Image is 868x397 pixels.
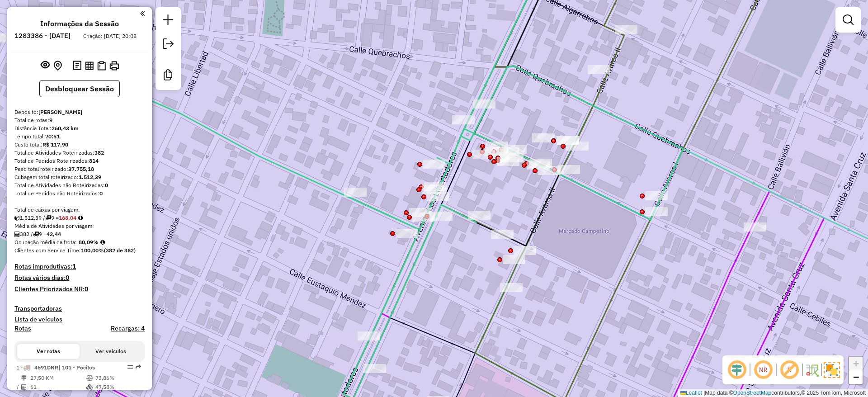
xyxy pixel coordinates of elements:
[39,80,120,97] button: Desbloquear Sessão
[59,214,76,221] strong: 168,04
[104,247,136,254] strong: (382 de 382)
[14,230,145,238] div: 382 / 9 =
[14,274,145,282] h4: Rotas vários dias:
[14,108,145,116] div: Depósito:
[58,364,95,371] span: | 101 - Pocitos
[40,19,119,28] h4: Informações da Sessão
[30,383,86,392] td: 61
[108,59,121,72] button: Imprimir Rotas
[47,231,61,237] strong: 42,44
[45,133,60,140] strong: 70:51
[95,383,141,392] td: 47,58%
[805,363,819,377] img: Fluxo de ruas
[89,157,99,164] strong: 814
[33,232,39,237] i: Total de rotas
[16,383,21,392] td: /
[17,344,80,359] button: Ver rotas
[94,149,104,156] strong: 382
[79,174,101,180] strong: 1.512,39
[38,109,82,115] strong: [PERSON_NAME]
[85,285,88,293] strong: 0
[678,389,868,397] div: Map data © contributors,© 2025 TomTom, Microsoft
[111,325,145,332] h4: Recargas: 4
[14,316,145,323] h4: Lista de veículos
[14,189,145,198] div: Total de Pedidos não Roteirizados:
[80,344,142,359] button: Ver veículos
[14,305,145,312] h4: Transportadoras
[14,239,77,246] span: Ocupação média da frota:
[72,262,76,270] strong: 1
[100,240,105,245] em: Média calculada utilizando a maior ocupação (%Peso ou %Cubagem) de cada rota da sessão. Rotas cro...
[136,364,141,370] em: Rota exportada
[99,190,103,197] strong: 0
[733,390,772,396] a: OpenStreetMap
[21,384,27,390] i: Total de Atividades
[79,239,99,246] strong: 80,09%
[105,182,108,189] strong: 0
[95,373,141,383] td: 73,86%
[703,390,705,396] span: |
[14,325,31,332] a: Rotas
[127,364,133,370] em: Opções
[752,359,774,381] span: Ocultar NR
[42,141,68,148] strong: R$ 117,90
[71,59,83,73] button: Logs desbloquear sessão
[159,66,177,86] a: Criar modelo
[14,173,145,181] div: Cubagem total roteirizado:
[159,35,177,55] a: Exportar sessão
[86,375,93,381] i: % de utilização do peso
[14,232,20,237] i: Total de Atividades
[14,181,145,189] div: Total de Atividades não Roteirizadas:
[45,215,51,221] i: Total de rotas
[853,358,859,369] span: +
[81,247,104,254] strong: 100,00%
[86,384,93,390] i: % de utilização da cubagem
[14,263,145,270] h4: Rotas improdutivas:
[66,274,69,282] strong: 0
[849,370,863,384] a: Zoom out
[95,59,108,72] button: Visualizar Romaneio
[849,357,863,370] a: Zoom in
[78,215,83,221] i: Meta Caixas/viagem: 186,20 Diferença: -18,16
[39,58,52,73] button: Exibir sessão original
[14,157,145,165] div: Total de Pedidos Roteirizados:
[14,32,71,40] h6: 1283386 - [DATE]
[80,32,140,40] div: Criação: [DATE] 20:08
[52,125,79,132] strong: 260,43 km
[778,359,800,381] span: Exibir rótulo
[49,117,52,123] strong: 9
[726,359,748,381] span: Ocultar deslocamento
[83,59,95,71] button: Visualizar relatório de Roteirização
[34,364,58,371] span: 4691DNR
[68,165,94,172] strong: 37.755,18
[14,116,145,124] div: Total de rotas:
[14,132,145,141] div: Tempo total:
[30,373,86,383] td: 27,50 KM
[52,59,64,73] button: Centralizar mapa no depósito ou ponto de apoio
[680,390,702,396] a: Leaflet
[14,214,145,222] div: 1.512,39 / 9 =
[140,8,145,19] a: Clique aqui para minimizar o painel
[14,206,145,214] div: Total de caixas por viagem:
[824,362,840,378] img: Exibir/Ocultar setores
[159,11,177,31] a: Nova sessão e pesquisa
[14,247,81,254] span: Clientes com Service Time:
[14,222,145,230] div: Média de Atividades por viagem:
[14,215,20,221] i: Cubagem total roteirizado
[14,124,145,132] div: Distância Total:
[14,285,145,293] h4: Clientes Priorizados NR:
[14,165,145,173] div: Peso total roteirizado:
[853,371,859,383] span: −
[14,149,145,157] div: Total de Atividades Roteirizadas:
[21,375,27,381] i: Distância Total
[16,364,95,371] span: 1 -
[14,141,145,149] div: Custo total:
[839,11,857,29] a: Exibir filtros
